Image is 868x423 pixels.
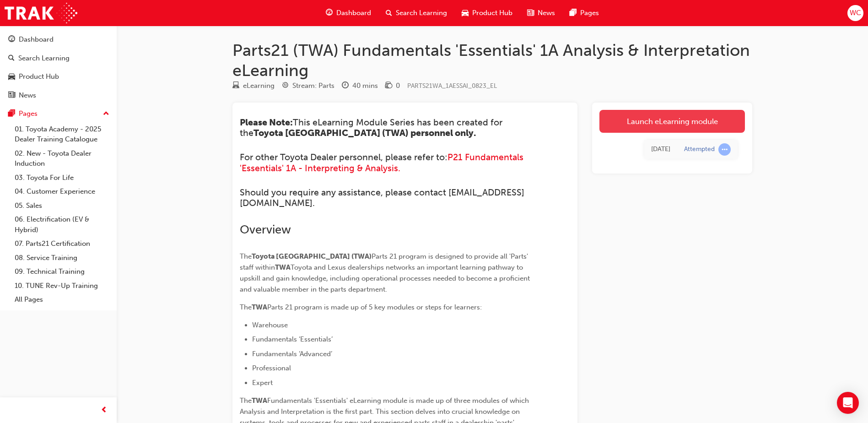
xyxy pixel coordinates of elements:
[253,128,476,138] span: Toyota [GEOGRAPHIC_DATA] (TWA) personnel only.
[240,222,291,237] span: Overview
[252,321,288,329] span: Warehouse
[101,405,108,416] span: prev-icon
[11,293,113,307] a: All Pages
[282,80,334,92] div: Stream
[240,152,447,163] span: For other Toyota Dealer personnel, please refer to:
[352,81,378,91] div: 40 mins
[580,8,599,18] span: Pages
[240,117,505,138] span: This eLearning Module Series has been created for the
[11,146,113,171] a: 02. New - Toyota Dealer Induction
[252,364,291,372] span: Professional
[232,40,752,80] h1: Parts21 (TWA) Fundamentals 'Essentials' 1A Analysis & Interpretation eLearning
[240,152,526,173] a: P21 Fundamentals 'Essentials' 1A - Interpreting & Analysis.
[8,36,15,44] span: guage-icon
[11,171,113,185] a: 03. Toyota For Life
[538,8,555,18] span: News
[240,303,252,311] span: The
[11,212,113,237] a: 06. Electrification (EV & Hybrid)
[342,82,349,90] span: clock-icon
[11,251,113,265] a: 08. Service Training
[4,29,113,105] button: DashboardSearch LearningProduct HubNews
[11,279,113,293] a: 10. TUNE Rev-Up Training
[252,396,267,405] span: TWA
[19,34,54,45] div: Dashboard
[4,31,113,48] a: Dashboard
[11,237,113,251] a: 07. Parts21 Certification
[4,68,113,85] a: Product Hub
[396,81,400,91] div: 0
[8,110,15,118] span: pages-icon
[472,8,512,18] span: Product Hub
[520,4,562,22] a: news-iconNews
[267,303,482,311] span: Parts 21 program is made up of 5 key modules or steps for learners:
[252,379,273,387] span: Expert
[847,5,863,21] button: WC
[282,82,289,90] span: target-icon
[527,7,534,19] span: news-icon
[562,4,606,22] a: pages-iconPages
[11,122,113,146] a: 01. Toyota Academy - 2025 Dealer Training Catalogue
[4,105,113,122] button: Pages
[240,396,252,405] span: The
[243,81,275,91] div: eLearning
[19,71,59,82] div: Product Hub
[386,7,392,19] span: search-icon
[718,143,731,156] span: learningRecordVerb_ATTEMPT-icon
[318,4,378,22] a: guage-iconDashboard
[103,108,109,120] span: up-icon
[570,7,577,19] span: pages-icon
[342,80,378,92] div: Duration
[232,80,275,92] div: Type
[292,81,334,91] div: Stream: Parts
[4,50,113,67] a: Search Learning
[275,263,291,271] span: TWA
[11,184,113,199] a: 04. Customer Experience
[396,8,447,18] span: Search Learning
[326,7,333,19] span: guage-icon
[378,4,454,22] a: search-iconSearch Learning
[8,73,15,81] span: car-icon
[240,252,530,271] span: Parts 21 program is designed to provide all 'Parts' staff within
[232,82,239,90] span: learningResourceType_ELEARNING-icon
[18,53,70,64] div: Search Learning
[252,303,267,311] span: TWA
[8,92,15,100] span: news-icon
[684,145,715,154] div: Attempted
[240,263,532,293] span: Toyota and Lexus dealerships networks an important learning pathway to upskill and gain knowledge...
[252,335,333,343] span: Fundamentals ‘Essentials’
[651,144,670,155] div: Mon Aug 04 2025 16:24:22 GMT+0800 (Australian Western Standard Time)
[599,110,745,133] a: Launch eLearning module
[837,392,859,414] div: Open Intercom Messenger
[19,108,38,119] div: Pages
[385,80,400,92] div: Price
[11,265,113,279] a: 09. Technical Training
[850,8,861,18] span: WC
[252,350,332,358] span: Fundamentals ‘Advanced’
[19,90,36,101] div: News
[240,117,293,128] span: Please Note:
[454,4,520,22] a: car-iconProduct Hub
[385,82,392,90] span: money-icon
[252,252,372,260] span: Toyota [GEOGRAPHIC_DATA] (TWA)
[5,3,77,23] img: Trak
[407,82,497,90] span: Learning resource code
[11,199,113,213] a: 05. Sales
[4,87,113,104] a: News
[240,187,524,208] span: Should you require any assistance, please contact [EMAIL_ADDRESS][DOMAIN_NAME].
[240,252,252,260] span: The
[462,7,469,19] span: car-icon
[8,54,15,63] span: search-icon
[336,8,371,18] span: Dashboard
